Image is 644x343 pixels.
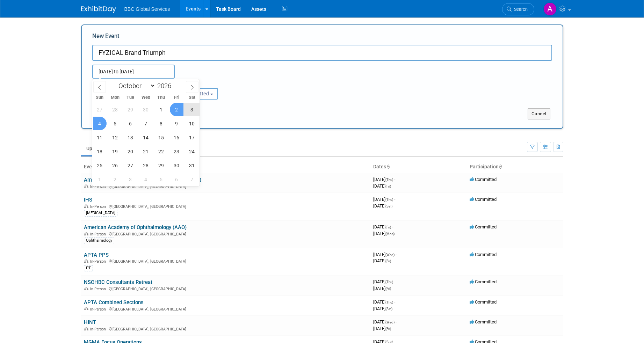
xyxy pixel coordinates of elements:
span: October 6, 2026 [124,117,137,130]
a: Sort by Start Date [386,164,390,169]
span: October 15, 2026 [154,131,168,144]
span: Mon [107,95,123,100]
span: October 27, 2026 [124,159,137,172]
span: November 5, 2026 [154,173,168,186]
span: October 16, 2026 [170,131,183,144]
span: [DATE] [373,183,391,189]
th: Participation [467,161,563,173]
span: - [396,319,397,324]
span: In-Person [90,327,108,331]
span: Committed [470,319,497,324]
span: Sat [184,95,200,100]
span: October 8, 2026 [154,117,168,130]
a: APTA PPS [84,252,109,258]
span: (Thu) [385,178,393,182]
span: - [392,224,393,229]
span: (Wed) [385,253,395,257]
span: Committed [470,252,497,257]
th: Dates [370,161,467,173]
span: October 10, 2026 [185,117,199,130]
a: American Conference on Physician Health (ACPH) [84,177,201,183]
span: Search [512,7,528,12]
span: October 9, 2026 [170,117,183,130]
span: [DATE] [373,286,391,291]
a: IHS [84,197,92,203]
div: Participation: [171,79,238,88]
span: [DATE] [373,177,395,182]
div: PT [84,265,93,271]
div: Attendance / Format: [92,79,160,88]
a: APTA Combined Sections [84,299,144,306]
span: October 17, 2026 [185,131,199,144]
span: [DATE] [373,224,393,229]
span: October 12, 2026 [108,131,122,144]
span: (Thu) [385,198,393,202]
img: ExhibitDay [81,6,116,13]
span: October 14, 2026 [139,131,153,144]
span: November 3, 2026 [124,173,137,186]
span: (Fri) [385,259,391,263]
span: (Sat) [385,204,392,208]
span: October 19, 2026 [108,145,122,158]
span: October 31, 2026 [185,159,199,172]
span: Thu [153,95,169,100]
span: BBC Global Services [124,6,170,12]
span: - [394,299,395,305]
img: In-Person Event [84,307,88,311]
span: October 25, 2026 [93,159,107,172]
span: September 27, 2026 [93,103,107,116]
span: October 28, 2026 [139,159,153,172]
span: September 29, 2026 [124,103,137,116]
div: Ophthalmology [84,238,114,244]
span: October 23, 2026 [170,145,183,158]
span: (Thu) [385,300,393,304]
span: [DATE] [373,203,392,209]
span: In-Person [90,204,108,209]
a: American Academy of Ophthalmology (AAO) [84,224,187,231]
span: November 6, 2026 [170,173,183,186]
span: October 29, 2026 [154,159,168,172]
span: [DATE] [373,252,397,257]
span: (Fri) [385,287,391,291]
div: [GEOGRAPHIC_DATA], [GEOGRAPHIC_DATA] [84,326,368,331]
img: In-Person Event [84,204,88,208]
span: Committed [470,197,497,202]
span: In-Person [90,184,108,189]
input: Start Date - End Date [92,65,175,79]
button: Cancel [528,108,550,119]
span: October 13, 2026 [124,131,137,144]
span: October 22, 2026 [154,145,168,158]
th: Event [81,161,370,173]
span: October 30, 2026 [170,159,183,172]
div: [GEOGRAPHIC_DATA], [GEOGRAPHIC_DATA] [84,203,368,209]
span: (Thu) [385,280,393,284]
span: November 4, 2026 [139,173,153,186]
span: [DATE] [373,326,391,331]
img: Alex Corrigan [543,2,557,16]
span: [DATE] [373,319,397,324]
a: Upcoming14 [81,142,122,155]
span: - [396,252,397,257]
span: September 28, 2026 [108,103,122,116]
span: November 1, 2026 [93,173,107,186]
span: Committed [470,299,497,305]
a: Sort by Participation Type [499,164,502,169]
span: October 24, 2026 [185,145,199,158]
span: (Mon) [385,232,395,236]
span: (Fri) [385,184,391,188]
span: October 26, 2026 [108,159,122,172]
span: (Fri) [385,327,391,331]
span: (Fri) [385,225,391,229]
img: In-Person Event [84,184,88,188]
span: In-Person [90,287,108,291]
span: Committed [470,224,497,229]
span: October 1, 2026 [154,103,168,116]
label: New Event [92,32,120,43]
span: [DATE] [373,258,391,263]
div: [GEOGRAPHIC_DATA], [GEOGRAPHIC_DATA] [84,306,368,312]
span: November 2, 2026 [108,173,122,186]
span: - [394,177,395,182]
span: [DATE] [373,197,395,202]
span: September 30, 2026 [139,103,153,116]
img: In-Person Event [84,327,88,330]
